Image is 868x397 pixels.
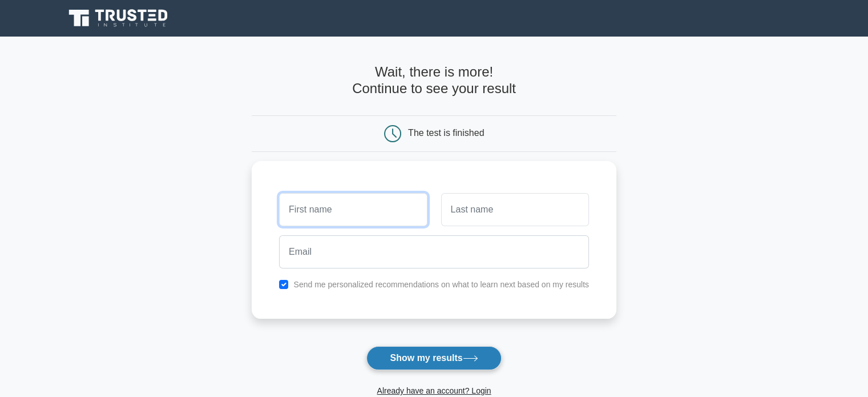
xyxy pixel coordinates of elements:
h4: Wait, there is more! Continue to see your result [252,64,616,97]
input: Email [279,235,589,268]
button: Show my results [366,346,501,370]
input: Last name [441,193,589,226]
label: Send me personalized recommendations on what to learn next based on my results [293,280,589,289]
div: The test is finished [408,128,484,138]
input: First name [279,193,427,226]
a: Already have an account? Login [377,386,491,395]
